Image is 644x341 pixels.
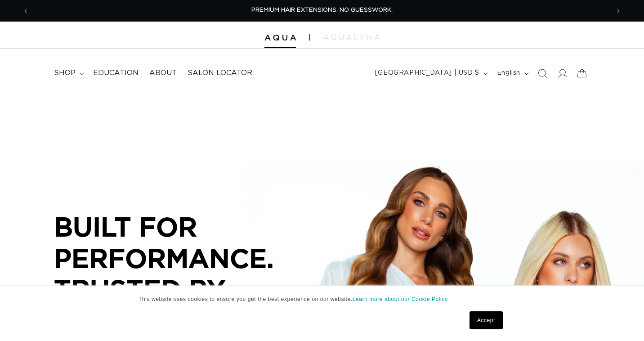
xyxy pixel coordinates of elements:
[88,63,144,83] a: Education
[188,68,252,78] span: Salon Locator
[93,68,139,78] span: Education
[492,65,532,82] button: English
[532,63,552,83] summary: Search
[54,211,324,336] p: BUILT FOR PERFORMANCE. TRUSTED BY PROFESSIONALS.
[608,2,628,19] button: Next announcement
[49,63,88,83] summary: shop
[16,2,36,19] button: Previous announcement
[264,35,296,41] img: Aqua Hair Extensions
[375,68,479,78] span: [GEOGRAPHIC_DATA] | USD $
[144,63,182,83] a: About
[139,295,505,303] p: This website uses cookies to ensure you get the best experience on our website.
[251,7,393,13] span: PREMIUM HAIR EXTENSIONS. NO GUESSWORK.
[353,296,449,302] a: Learn more about our Cookie Policy.
[470,311,503,329] a: Accept
[370,65,492,82] button: [GEOGRAPHIC_DATA] | USD $
[54,68,76,78] span: shop
[323,35,380,40] img: aqualyna.com
[149,68,177,78] span: About
[497,68,520,78] span: English
[182,63,258,83] a: Salon Locator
